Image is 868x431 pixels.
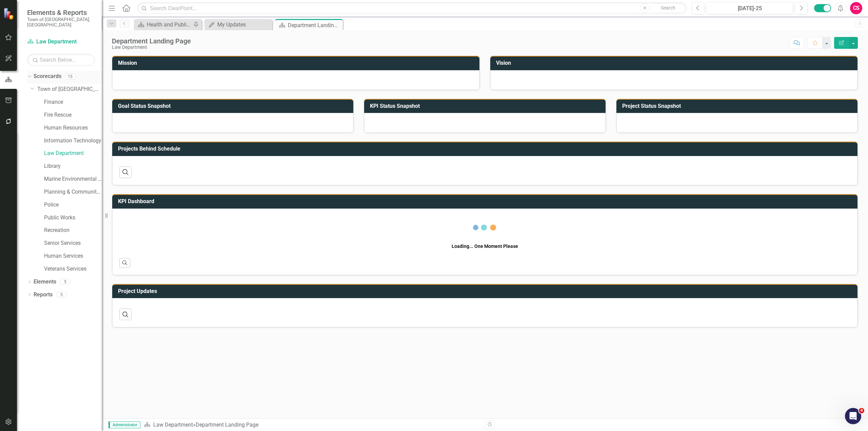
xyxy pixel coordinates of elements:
a: Elements [34,278,56,286]
div: 15 [65,74,76,79]
a: Finance [44,98,102,106]
a: Recreation [44,227,102,234]
span: Elements & Reports [27,8,95,17]
h3: Project Status Snapshot [622,103,854,109]
a: Law Department [44,150,102,157]
a: Law Department [153,422,193,428]
h3: Projects Behind Schedule [118,146,854,152]
span: 4 [859,408,864,413]
a: Library [44,162,102,170]
input: Search Below... [27,54,95,66]
div: My Updates [217,20,271,29]
input: Search ClearPoint... [137,2,687,14]
div: Department Landing Page [288,21,341,30]
div: 5 [56,292,67,297]
a: Town of [GEOGRAPHIC_DATA] [37,85,102,93]
div: 5 [60,279,71,285]
a: Health and Public Safety [136,20,192,29]
div: Department Landing Page [196,422,258,428]
div: Loading... One Moment Please [452,243,518,250]
a: Reports [34,291,53,299]
a: Human Services [44,252,102,260]
a: Planning & Community Development [44,188,102,196]
a: Fire Rescue [44,111,102,119]
button: CS [850,2,862,14]
a: My Updates [206,20,271,29]
h3: Goal Status Snapshot [118,103,350,109]
button: [DATE]-25 [706,2,793,14]
h3: KPI Dashboard [118,198,854,204]
div: » [144,421,480,429]
div: Department Landing Page [112,37,191,45]
a: Veterans Services [44,265,102,273]
button: Search [651,3,685,13]
a: Police [44,201,102,209]
a: Law Department [27,38,95,46]
span: Administrator [108,422,140,428]
h3: Mission [118,60,476,66]
h3: KPI Status Snapshot [370,103,602,109]
a: Marine Environmental Services [44,175,102,183]
h3: Project Updates [118,288,854,294]
a: Public Works [44,214,102,222]
h3: Vision [496,60,854,66]
a: Information Technology [44,137,102,145]
iframe: Intercom live chat [845,408,861,424]
small: Town of [GEOGRAPHIC_DATA], [GEOGRAPHIC_DATA] [27,17,95,28]
div: [DATE]-25 [709,4,791,13]
a: Scorecards [34,73,61,80]
div: Law Department [112,45,191,50]
a: Human Resources [44,124,102,132]
span: Search [661,5,675,11]
a: Senior Services [44,239,102,247]
img: ClearPoint Strategy [3,7,16,20]
div: Health and Public Safety [147,20,192,29]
